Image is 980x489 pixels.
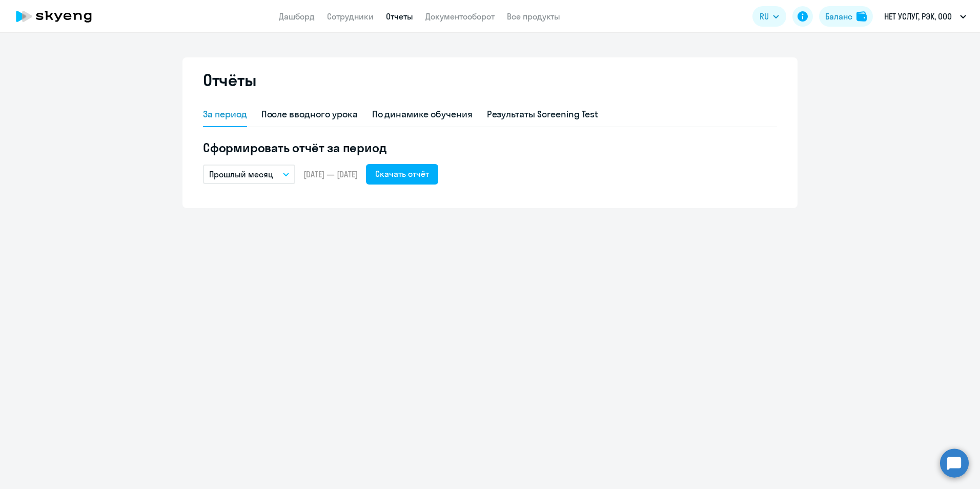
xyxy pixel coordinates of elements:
[884,10,952,23] p: НЕТ УСЛУГ, РЭК, ООО
[279,11,315,22] a: Дашборд
[203,139,777,156] h5: Сформировать отчёт за период
[819,6,873,27] button: Балансbalance
[366,164,438,185] button: Скачать отчёт
[879,4,971,29] button: НЕТ УСЛУГ, РЭК, ООО
[261,108,358,121] div: После вводного урока
[303,169,358,180] span: [DATE] — [DATE]
[203,165,295,184] button: Прошлый месяц
[760,10,769,23] span: RU
[386,11,413,22] a: Отчеты
[507,11,560,22] a: Все продукты
[856,11,867,22] img: balance
[209,168,273,180] p: Прошлый месяц
[375,168,429,180] div: Скачать отчёт
[425,11,495,22] a: Документооборот
[203,70,256,90] h2: Отчёты
[372,108,473,121] div: По динамике обучения
[825,10,852,23] div: Баланс
[203,108,247,121] div: За период
[752,6,786,27] button: RU
[487,108,599,121] div: Результаты Screening Test
[327,11,374,22] a: Сотрудники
